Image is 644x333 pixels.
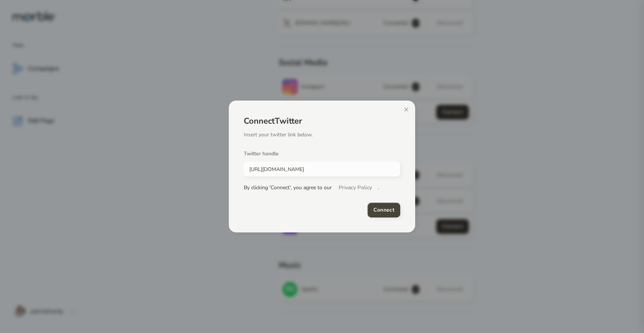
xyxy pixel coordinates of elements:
[339,183,372,192] p: Privacy Policy
[244,115,400,127] h2: Connect Twitter
[373,206,394,215] h4: Connect
[244,180,400,195] p: By clicking 'Connect', you agree to our .
[244,165,395,174] input: @handle
[367,203,400,218] button: Connect
[333,180,378,195] button: Privacy Policy
[244,130,400,139] p: Insert your twitter link below.
[244,150,400,162] label: Twitter handle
